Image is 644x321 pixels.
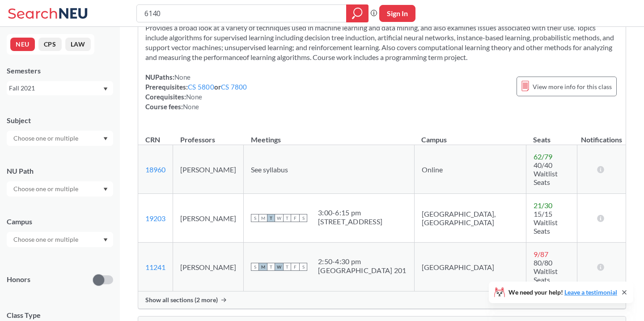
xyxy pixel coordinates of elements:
[283,263,291,271] span: T
[275,214,283,222] span: W
[38,38,62,51] button: CPS
[103,137,108,141] svg: Dropdown arrow
[9,234,84,245] input: Choose one or multiple
[534,152,552,161] span: 62 / 79
[346,4,369,22] div: magnifying glass
[7,116,113,125] div: Subject
[9,83,102,93] div: Fall 2021
[103,188,108,191] svg: Dropdown arrow
[352,7,363,20] svg: magnifying glass
[173,126,244,145] th: Professors
[7,274,30,285] p: Honors
[145,72,247,111] div: NUPaths: Prerequisites: or Corequisites: Course fees:
[10,38,35,51] button: NEU
[291,263,299,271] span: F
[275,263,283,271] span: W
[183,103,199,111] span: None
[145,263,165,271] a: 11241
[534,210,558,235] span: 15/15 Waitlist Seats
[577,126,626,145] th: Notifications
[283,214,291,222] span: T
[534,258,558,284] span: 80/80 Waitlist Seats
[145,296,218,304] span: Show all sections (2 more)
[221,83,247,91] a: CS 7800
[9,184,84,194] input: Choose one or multiple
[534,201,552,210] span: 21 / 30
[7,81,113,95] div: Fall 2021Dropdown arrow
[259,263,267,271] span: M
[564,288,617,296] a: Leave a testimonial
[7,131,113,146] div: Dropdown arrow
[174,73,191,81] span: None
[7,181,113,197] div: Dropdown arrow
[251,214,259,222] span: S
[299,263,307,271] span: S
[173,243,244,291] td: [PERSON_NAME]
[414,194,526,243] td: [GEOGRAPHIC_DATA], [GEOGRAPHIC_DATA]
[414,243,526,291] td: [GEOGRAPHIC_DATA]
[267,263,275,271] span: T
[7,217,113,227] div: Campus
[188,83,214,91] a: CS 5800
[7,232,113,247] div: Dropdown arrow
[103,87,108,91] svg: Dropdown arrow
[7,310,113,320] span: Class Type
[526,126,577,145] th: Seats
[291,214,299,222] span: F
[533,81,612,92] span: View more info for this class
[103,238,108,242] svg: Dropdown arrow
[186,93,202,101] span: None
[7,66,113,76] div: Semesters
[145,135,160,145] div: CRN
[318,257,406,266] div: 2:50 - 4:30 pm
[508,289,617,295] span: We need your help!
[267,214,275,222] span: T
[7,166,113,176] div: NU Path
[138,291,626,308] div: Show all sections (2 more)
[244,126,415,145] th: Meetings
[534,161,558,186] span: 40/40 Waitlist Seats
[299,214,307,222] span: S
[251,263,259,271] span: S
[145,214,165,223] a: 19203
[65,38,91,51] button: LAW
[534,250,548,258] span: 9 / 87
[318,266,406,275] div: [GEOGRAPHIC_DATA] 201
[145,165,165,174] a: 18960
[144,6,340,21] input: Class, professor, course number, "phrase"
[9,133,84,144] input: Choose one or multiple
[173,194,244,243] td: [PERSON_NAME]
[414,126,526,145] th: Campus
[318,208,382,217] div: 3:00 - 6:15 pm
[251,165,288,174] span: See syllabus
[414,145,526,194] td: Online
[379,5,415,22] button: Sign In
[173,145,244,194] td: [PERSON_NAME]
[259,214,267,222] span: M
[318,217,382,226] div: [STREET_ADDRESS]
